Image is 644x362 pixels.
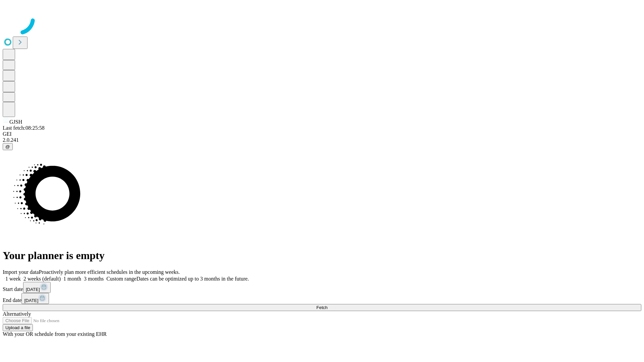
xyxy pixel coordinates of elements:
[3,131,641,137] div: GEI
[21,293,49,304] button: [DATE]
[3,249,641,262] h1: Your planner is empty
[84,276,104,282] span: 3 months
[316,305,327,310] span: Fetch
[26,287,40,292] span: [DATE]
[3,282,641,293] div: Start date
[23,282,51,293] button: [DATE]
[3,324,33,331] button: Upload a file
[3,293,641,304] div: End date
[3,137,641,143] div: 2.0.241
[3,331,107,337] span: With your OR schedule from your existing EHR
[23,276,61,282] span: 2 weeks (default)
[106,276,136,282] span: Custom range
[5,144,10,149] span: @
[24,298,38,303] span: [DATE]
[5,276,21,282] span: 1 week
[3,311,31,317] span: Alternatively
[137,276,249,282] span: Dates can be optimized up to 3 months in the future.
[9,119,22,125] span: GJSH
[3,269,39,275] span: Import your data
[63,276,81,282] span: 1 month
[3,125,45,131] span: Last fetch: 08:25:58
[39,269,180,275] span: Proactively plan more efficient schedules in the upcoming weeks.
[3,143,13,150] button: @
[3,304,641,311] button: Fetch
